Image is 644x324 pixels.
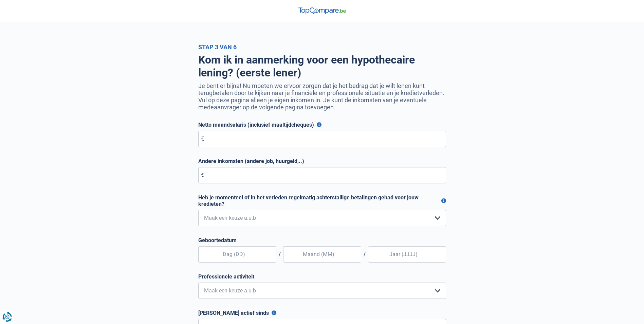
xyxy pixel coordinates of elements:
label: Geboortedatum [198,237,446,244]
button: Netto maandsalaris (inclusief maaltijdcheques) [317,122,321,127]
button: [PERSON_NAME] actief sinds [272,310,276,315]
span: / [361,251,368,257]
span: / [276,251,283,257]
button: Heb je momenteel of in het verleden regelmatig achterstallige betalingen gehad voor jouw kredieten? [441,198,446,203]
span: € [201,172,204,178]
img: TopCompare Logo [298,7,346,14]
label: Andere inkomsten (andere job, huurgeld,..) [198,158,446,164]
span: € [201,136,204,142]
input: Maand (MM) [283,246,361,263]
div: Stap 3 van 6 [198,43,446,51]
label: [PERSON_NAME] actief sinds [198,310,446,316]
label: Heb je momenteel of in het verleden regelmatig achterstallige betalingen gehad voor jouw kredieten? [198,194,446,207]
input: Jaar (JJJJ) [368,246,446,263]
p: Je bent er bijna! Nu moeten we ervoor zorgen dat je het bedrag dat je wilt lenen kunt terugbetale... [198,82,446,111]
label: Professionele activiteit [198,273,446,280]
h1: Kom ik in aanmerking voor een hypothecaire lening? (eerste lener) [198,53,446,79]
input: Dag (DD) [198,246,276,263]
label: Netto maandsalaris (inclusief maaltijdcheques) [198,122,446,128]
